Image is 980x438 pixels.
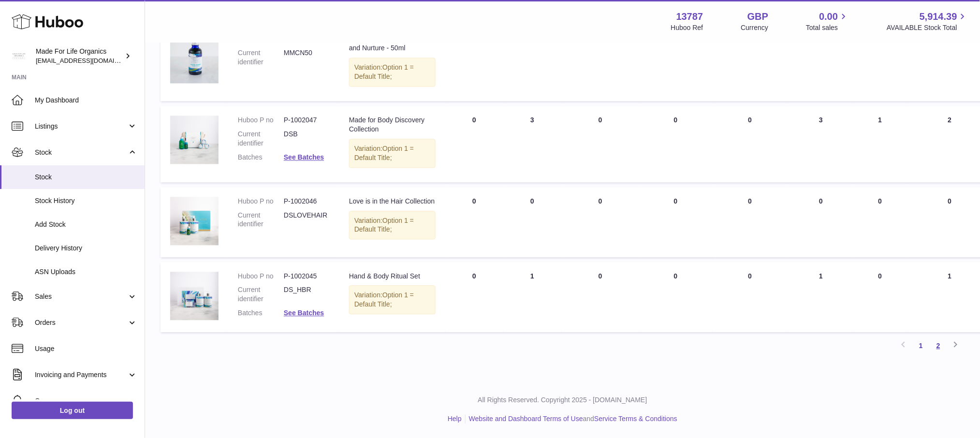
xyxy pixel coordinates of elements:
li: and [466,414,677,423]
p: All Rights Reserved. Copyright 2025 - [DOMAIN_NAME] [153,395,972,405]
img: product image [170,272,219,320]
dt: Current identifier [238,211,284,229]
dt: Current identifier [238,130,284,148]
td: 0 [854,187,907,257]
a: 1 [912,337,930,354]
dt: Huboo P no [238,272,284,281]
span: 0 [748,197,752,205]
img: product image [170,116,219,164]
strong: 13787 [676,10,703,23]
span: 0.00 [819,10,838,23]
td: 0 [640,262,712,333]
td: 0 [503,187,561,257]
td: 3 [788,106,854,182]
td: 0 [561,25,640,102]
td: 0 [445,262,503,333]
span: Listings [35,122,127,131]
a: See Batches [284,309,324,317]
span: ASN Uploads [35,267,137,277]
td: 0 [561,187,640,257]
img: product image [170,197,219,245]
span: Stock [35,173,137,182]
span: Option 1 = Default Title; [354,217,414,234]
td: 0 [445,106,503,182]
dt: Batches [238,153,284,162]
td: 3 [503,106,561,182]
span: Usage [35,344,137,353]
span: 5,914.39 [920,10,957,23]
img: product image [170,35,219,83]
td: 0 [561,106,640,182]
dd: P-1002045 [284,272,330,281]
span: Stock History [35,196,137,205]
span: AVAILABLE Stock Total [887,23,968,32]
div: Made For Life Organics [36,47,123,65]
div: Currency [741,23,769,32]
div: Made for Body Discovery Collection [349,116,436,134]
td: 0 [640,106,712,182]
td: 0 [445,25,503,102]
span: Option 1 = Default Title; [354,63,414,80]
a: Website and Dashboard Terms of Use [469,415,583,423]
span: 0 [748,116,752,124]
span: Invoicing and Payments [35,370,127,380]
span: 0 [748,272,752,280]
td: 0 [561,262,640,333]
td: 1 [503,262,561,333]
dd: MMCN50 [284,48,330,67]
dt: Huboo P no [238,116,284,125]
a: 2 [930,337,947,354]
span: Option 1 = Default Title; [354,145,414,161]
a: See Batches [284,153,324,161]
dd: DSLOVEHAIR [284,211,330,229]
td: 0 [788,25,854,102]
span: Delivery History [35,244,137,253]
td: 0 [640,25,712,102]
dt: Huboo P no [238,197,284,206]
a: 0.00 Total sales [806,10,849,32]
div: Huboo Ref [671,23,703,32]
div: Variation: [349,211,436,240]
dt: Current identifier [238,285,284,304]
td: 1 [854,106,907,182]
div: Variation: [349,58,436,87]
dd: P-1002047 [284,116,330,125]
span: [EMAIL_ADDRESS][DOMAIN_NAME] [36,57,142,64]
span: Cases [35,396,137,406]
div: Variation: [349,139,436,168]
a: Log out [12,402,133,419]
div: Variation: [349,285,436,314]
td: 0 [640,187,712,257]
span: Orders [35,318,127,327]
span: Add Stock [35,220,137,229]
td: 0 [503,25,561,102]
span: Sales [35,292,127,301]
a: 5,914.39 AVAILABLE Stock Total [887,10,968,32]
div: Mindful Moment - Connect and Nurture - 50ml [349,35,436,53]
span: Option 1 = Default Title; [354,291,414,308]
img: internalAdmin-13787@internal.huboo.com [12,49,26,63]
td: 1 [788,262,854,333]
span: My Dashboard [35,96,137,105]
div: Love is in the Hair Collection [349,197,436,206]
strong: GBP [747,10,768,23]
td: 0 [445,187,503,257]
span: Total sales [806,23,849,32]
dd: DSB [284,130,330,148]
dd: P-1002046 [284,197,330,206]
span: Stock [35,148,127,157]
dt: Batches [238,308,284,318]
td: 0 [854,262,907,333]
a: Help [448,415,462,423]
dd: DS_HBR [284,285,330,304]
td: 0 [788,187,854,257]
a: Service Terms & Conditions [594,415,677,423]
div: Hand & Body Ritual Set [349,272,436,281]
dt: Current identifier [238,48,284,67]
td: 0 [854,25,907,102]
span: 0 [748,35,752,43]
